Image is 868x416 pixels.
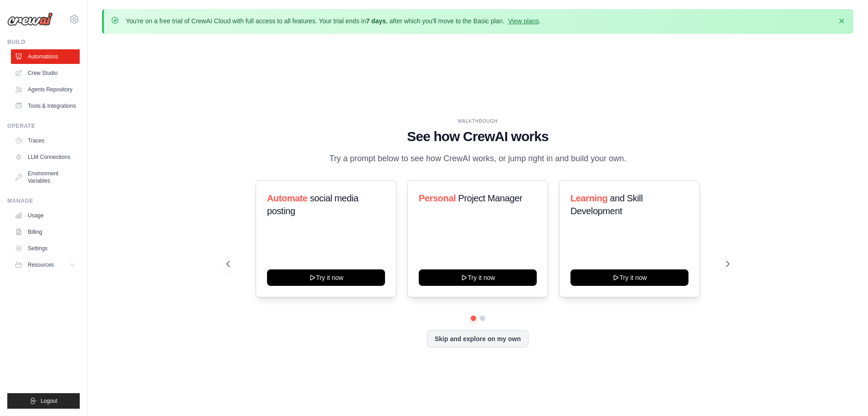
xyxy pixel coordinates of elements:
[427,330,529,348] button: Skip and explore on my own
[7,122,80,130] div: Operate
[226,128,729,145] h1: See how CrewAI works
[11,166,80,188] a: Environment Variables
[11,66,80,80] a: Crew Studio
[458,193,522,203] span: Project Manager
[7,197,80,205] div: Manage
[11,82,80,97] a: Agents Repository
[267,193,308,203] span: Automate
[11,99,80,113] a: Tools & Integrations
[366,17,386,25] strong: 7 days
[419,193,456,203] span: Personal
[11,225,80,239] a: Billing
[508,17,539,25] a: View plans
[419,269,537,286] button: Try it now
[11,49,80,64] a: Automations
[11,208,80,223] a: Usage
[7,393,80,409] button: Logout
[7,12,53,26] img: Logo
[11,258,80,272] button: Resources
[570,193,642,216] span: and Skill Development
[267,269,385,286] button: Try it now
[11,150,80,164] a: LLM Connections
[11,241,80,256] a: Settings
[570,269,688,286] button: Try it now
[267,193,359,216] span: social media posting
[41,397,57,405] span: Logout
[822,372,868,416] iframe: Chat Widget
[570,193,607,203] span: Learning
[126,16,541,26] p: You're on a free trial of CrewAI Cloud with full access to all features. Your trial ends in , aft...
[7,38,80,46] div: Build
[28,261,54,269] span: Resources
[226,118,729,125] div: WALKTHROUGH
[325,152,631,165] p: Try a prompt below to see how CrewAI works, or jump right in and build your own.
[11,133,80,148] a: Traces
